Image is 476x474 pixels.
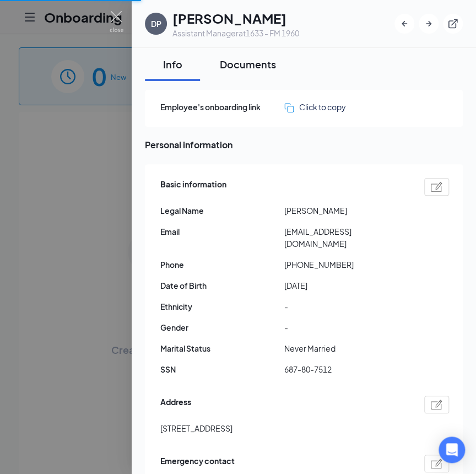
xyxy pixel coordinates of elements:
span: Basic information [160,178,226,196]
span: Address [160,396,191,413]
div: DP [151,18,161,29]
button: Click to copy [284,101,346,113]
div: Assistant Manager at 1633 - FM 1960 [172,28,299,39]
svg: ArrowRight [423,18,434,29]
span: Legal Name [160,204,284,217]
span: Date of Birth [160,279,284,292]
span: Never Married [284,342,408,354]
div: Documents [220,57,276,71]
span: - [284,300,408,313]
span: Phone [160,258,284,271]
span: SSN [160,363,284,375]
span: Personal information [145,138,463,152]
span: Emergency contact [160,455,235,472]
button: ExternalLink [443,14,463,34]
h1: [PERSON_NAME] [172,9,299,28]
span: Employee's onboarding link [160,101,284,113]
svg: ArrowLeftNew [399,18,410,29]
span: [PERSON_NAME] [284,204,408,217]
span: - [284,321,408,333]
span: Email [160,225,284,238]
span: 687-80-7512 [284,363,408,375]
span: [STREET_ADDRESS] [160,422,232,434]
button: ArrowRight [419,14,439,34]
span: [DATE] [284,279,408,292]
button: ArrowLeftNew [394,14,414,34]
img: click-to-copy.71757273a98fde459dfc.svg [284,103,294,112]
svg: ExternalLink [447,18,458,29]
span: Marital Status [160,342,284,354]
div: Open Intercom Messenger [439,437,465,463]
span: Ethnicity [160,300,284,313]
span: Gender [160,321,284,333]
div: Info [156,57,189,71]
span: [PHONE_NUMBER] [284,258,408,271]
span: [EMAIL_ADDRESS][DOMAIN_NAME] [284,225,408,250]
